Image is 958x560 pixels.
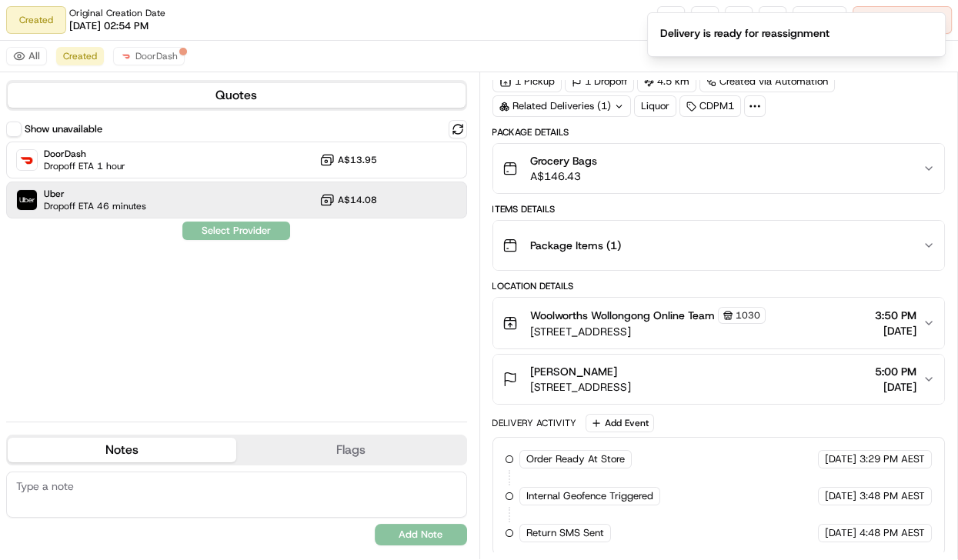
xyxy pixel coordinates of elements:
span: Internal Geofence Triggered [526,489,653,503]
div: Location Details [492,280,946,292]
span: Uber [44,188,146,200]
span: Dropoff ETA 46 minutes [44,200,146,212]
button: Woolworths Wollongong Online Team1030[STREET_ADDRESS]3:50 PM[DATE] [493,298,945,348]
span: [DATE] 02:54 PM [69,19,149,33]
div: Items Details [492,203,946,215]
div: Package Details [492,126,946,138]
span: A$13.95 [338,154,377,166]
button: All [6,47,47,65]
div: 4.5 km [637,71,696,92]
span: Created [63,50,97,62]
span: DoorDash [44,148,125,160]
span: [DATE] [825,452,856,466]
button: Package Items (1) [493,221,945,270]
div: We're available if you need us! [52,162,195,175]
label: Show unavailable [25,122,102,136]
img: 1736555255976-a54dd68f-1ca7-489b-9aae-adbdc363a1c4 [15,147,43,175]
div: CDPM1 [679,95,741,117]
span: API Documentation [145,223,247,238]
span: [DATE] [825,489,856,503]
img: Uber [17,190,37,210]
button: Flags [236,438,465,462]
a: 📗Knowledge Base [9,217,124,245]
span: 5:00 PM [875,364,916,379]
button: [PERSON_NAME][STREET_ADDRESS]5:00 PM[DATE] [493,355,945,404]
span: 1030 [736,309,760,322]
div: 1 Pickup [492,71,562,92]
span: Package Items ( 1 ) [530,238,621,253]
span: [STREET_ADDRESS] [530,379,631,395]
div: 📗 [15,225,28,237]
p: Welcome 👋 [15,62,280,86]
span: [DATE] [875,323,916,338]
span: [DATE] [875,379,916,395]
span: Original Creation Date [69,7,165,19]
button: Grocery BagsA$146.43 [493,144,945,193]
div: Liquor [634,95,676,117]
div: 1 Dropoff [565,71,634,92]
span: Grocery Bags [530,153,597,168]
span: Return SMS Sent [526,526,604,540]
span: Pylon [153,261,186,272]
div: 💻 [130,225,142,237]
button: A$14.08 [319,192,377,208]
button: DoorDash [113,47,185,65]
button: A$13.95 [319,152,377,168]
span: [DATE] [825,526,856,540]
span: [STREET_ADDRESS] [530,324,766,339]
img: doordash_logo_v2.png [120,50,132,62]
div: Related Deliveries (1) [492,95,631,117]
a: Powered byPylon [108,260,186,272]
span: 3:29 PM AEST [860,452,925,466]
span: A$14.08 [338,194,377,206]
a: 💻API Documentation [124,217,253,245]
button: Quotes [8,83,466,108]
div: Delivery is ready for reassignment [660,25,829,41]
span: Dropoff ETA 1 hour [44,160,125,172]
div: Start new chat [52,147,252,162]
img: Nash [15,15,46,46]
span: DoorDash [135,50,178,62]
button: Add Event [586,414,654,432]
span: 3:48 PM AEST [860,489,925,503]
span: 4:48 PM AEST [860,526,925,540]
button: Created [56,47,104,65]
a: Created via Automation [699,71,835,92]
button: Start new chat [262,152,280,170]
span: Woolworths Wollongong Online Team [530,308,715,323]
span: [PERSON_NAME] [530,364,617,379]
span: 3:50 PM [875,308,916,323]
div: Delivery Activity [492,417,576,429]
img: DoorDash [17,150,37,170]
input: Got a question? Start typing here... [40,99,277,115]
button: Notes [8,438,236,462]
span: A$146.43 [530,168,597,184]
span: Knowledge Base [31,223,118,238]
span: Order Ready At Store [526,452,625,466]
